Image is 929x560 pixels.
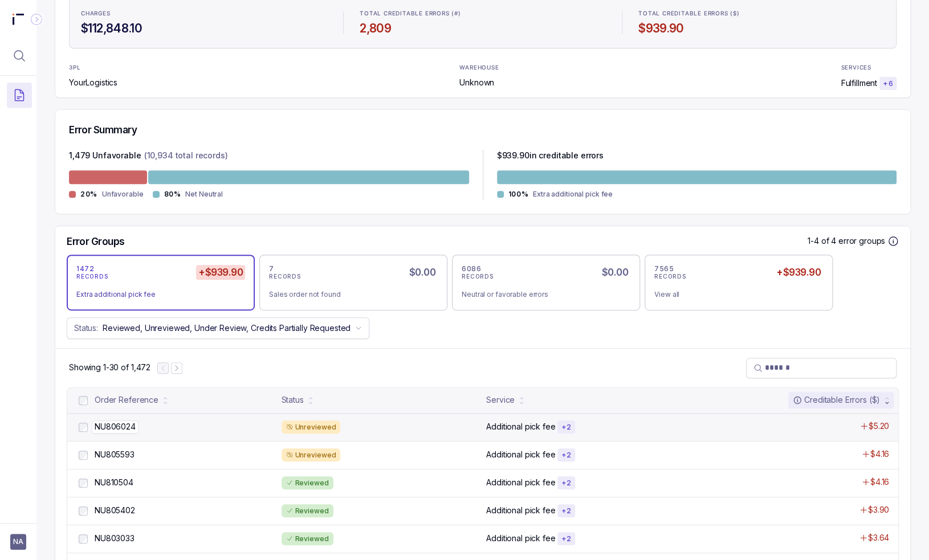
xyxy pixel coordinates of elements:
h5: $0.00 [600,265,630,280]
h4: 2,809 [360,21,606,36]
p: $4.16 [870,448,889,460]
p: 7 [269,264,274,273]
li: Statistic TOTAL CREDITABLE ERRORS ($) [631,2,891,43]
div: Status [282,394,304,406]
p: 7565 [654,264,674,273]
p: + 2 [561,479,571,488]
p: Additional pick fee [486,533,555,544]
div: Reviewed [282,532,333,546]
p: $ 939.90 in creditable errors [497,150,604,163]
div: Extra additional pick fee [76,289,236,300]
div: Sales order not found [269,289,429,300]
p: 100% [508,190,528,199]
p: $5.20 [869,420,889,432]
div: Remaining page entries [69,362,150,373]
div: Creditable Errors ($) [793,394,880,406]
div: Unreviewed [282,420,341,434]
p: NU810504 [95,477,133,488]
p: Additional pick fee [486,421,555,432]
p: NU803033 [95,533,135,544]
p: Status: [74,322,98,334]
p: RECORDS [269,273,301,280]
div: Neutral or favorable errors [462,289,621,300]
p: Extra additional pick fee [533,189,613,200]
p: Unfavorable [102,189,144,200]
h4: $112,848.10 [81,21,327,36]
h5: Error Summary [69,124,137,136]
li: Statistic TOTAL CREDITABLE ERRORS (#) [353,2,613,43]
p: Additional pick fee [486,477,555,488]
p: Showing 1-30 of 1,472 [69,362,150,373]
p: $3.64 [868,532,889,543]
p: NU806024 [92,420,138,433]
p: (10,934 total records) [144,150,228,163]
p: + 2 [561,423,571,432]
input: checkbox-checkbox [79,534,88,543]
input: checkbox-checkbox [79,506,88,516]
p: + 2 [561,506,571,516]
p: 1,479 Unfavorable [69,150,141,163]
input: checkbox-checkbox [79,451,88,460]
button: Status:Reviewed, Unreviewed, Under Review, Credits Partially Requested [67,317,369,339]
p: WAREHOUSE [459,64,499,71]
p: $4.16 [870,476,889,488]
p: 6086 [462,264,481,273]
p: Fulfillment [841,77,877,89]
h5: +$939.90 [196,265,245,280]
div: Reviewed [282,476,333,490]
p: 80% [164,190,181,199]
div: Collapse Icon [30,13,43,26]
h4: $939.90 [638,21,885,36]
p: 3PL [69,64,99,71]
div: Order Reference [95,394,158,406]
p: CHARGES [81,10,111,17]
button: Menu Icon Button DocumentTextIcon [7,83,32,108]
h5: +$939.90 [774,265,823,280]
p: 1472 [76,264,94,273]
button: Menu Icon Button MagnifyingGlassIcon [7,43,32,68]
button: Next Page [171,362,182,374]
p: NU805593 [95,449,135,460]
button: User initials [10,534,26,550]
p: RECORDS [654,273,686,280]
p: Reviewed, Unreviewed, Under Review, Credits Partially Requested [103,322,351,334]
p: NU805402 [95,505,135,516]
p: 1-4 of 4 [808,235,838,247]
p: + 2 [561,451,571,460]
li: Statistic CHARGES [74,2,334,43]
input: checkbox-checkbox [79,423,88,432]
p: RECORDS [462,273,494,280]
div: Unreviewed [282,448,341,462]
p: + 6 [883,79,893,88]
p: $3.90 [868,504,889,516]
div: Service [486,394,515,406]
p: Additional pick fee [486,505,555,516]
div: View all [654,289,814,300]
p: YourLogistics [69,77,117,88]
p: error groups [838,235,885,247]
h5: Error Groups [67,235,125,248]
p: + 2 [561,534,571,543]
p: SERVICES [841,64,871,71]
p: Net Neutral [185,189,223,200]
input: checkbox-checkbox [79,396,88,405]
p: 20% [80,190,97,199]
div: Reviewed [282,504,333,518]
p: RECORDS [76,273,108,280]
p: TOTAL CREDITABLE ERRORS (#) [360,10,461,17]
p: Unknown [459,77,494,88]
h5: $0.00 [407,265,438,280]
input: checkbox-checkbox [79,479,88,488]
p: TOTAL CREDITABLE ERRORS ($) [638,10,740,17]
p: Additional pick fee [486,449,555,460]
